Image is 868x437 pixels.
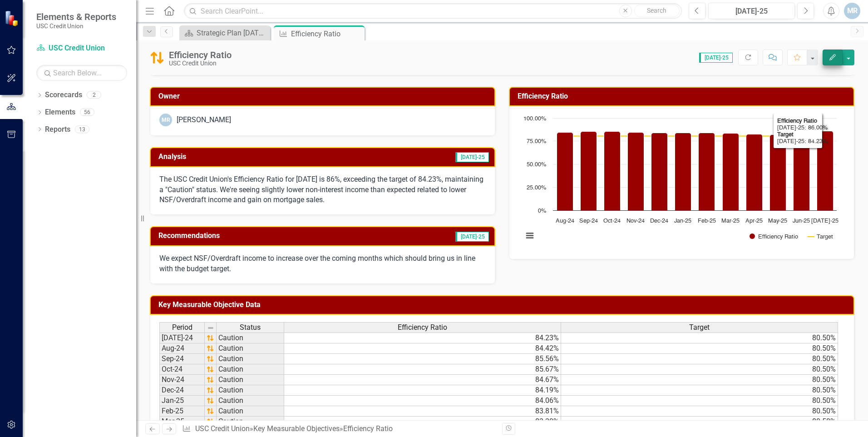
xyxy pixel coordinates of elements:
[561,385,838,396] td: 80.50%
[523,229,536,242] button: View chart menu, Chart
[197,27,268,39] div: Strategic Plan [DATE] - [DATE]
[45,90,82,100] a: Scorecards
[207,345,214,352] img: 7u2iTZrTEZ7i9oDWlPBULAqDHDmR3vKCs7My6dMMCIpfJOwzDMAzDMBH4B3+rbZfrisroAAAAAElFTkSuQmCC
[159,385,205,396] td: Dec-24
[527,162,546,168] text: 50.00%
[674,218,691,224] text: Jan-25
[207,418,214,425] img: 7u2iTZrTEZ7i9oDWlPBULAqDHDmR3vKCs7My6dMMCIpfJOwzDMAzDMBH4B3+rbZfrisroAAAAAElFTkSuQmCC
[159,174,486,206] p: The USC Credit Union's Efficiency Ratio for [DATE] is 86%, exceeding the target of 84.23%, mainta...
[284,364,561,375] td: 85.67%
[80,109,94,116] div: 56
[603,218,621,224] text: Oct-24
[159,114,172,126] div: MR
[750,233,798,240] button: Show Efficiency Ratio
[650,218,668,224] text: Dec-24
[557,131,833,211] g: Efficiency Ratio, series 1 of 2. Bar series with 12 bars.
[207,324,214,332] img: 8DAGhfEEPCf229AAAAAElFTkSuQmCC
[217,364,284,375] td: Caution
[182,27,268,39] a: Strategic Plan [DATE] - [DATE]
[523,116,546,122] text: 100.00%
[770,135,786,211] path: May-25, 81.97395497. Efficiency Ratio.
[217,417,284,427] td: Caution
[159,417,205,427] td: Mar-25
[455,152,489,162] span: [DATE]-25
[561,343,838,354] td: 80.50%
[561,333,838,343] td: 80.50%
[158,92,490,100] h3: Owner
[217,354,284,364] td: Caution
[207,334,214,342] img: 7u2iTZrTEZ7i9oDWlPBULAqDHDmR3vKCs7My6dMMCIpfJOwzDMAzDMBH4B3+rbZfrisroAAAAAElFTkSuQmCC
[217,375,284,385] td: Caution
[284,396,561,406] td: 84.06%
[518,92,849,100] h3: Efficiency Ratio
[45,124,70,135] a: Reports
[207,376,214,383] img: 7u2iTZrTEZ7i9oDWlPBULAqDHDmR3vKCs7My6dMMCIpfJOwzDMAzDMBH4B3+rbZfrisroAAAAAElFTkSuQmCC
[217,385,284,396] td: Caution
[207,355,214,363] img: 7u2iTZrTEZ7i9oDWlPBULAqDHDmR3vKCs7My6dMMCIpfJOwzDMAzDMBH4B3+rbZfrisroAAAAAElFTkSuQmCC
[699,133,715,211] path: Feb-25, 83.80941647. Efficiency Ratio.
[561,375,838,385] td: 80.50%
[527,139,546,144] text: 75.00%
[723,134,739,211] path: Mar-25, 83.29714326. Efficiency Ratio.
[284,343,561,354] td: 84.42%
[721,218,740,224] text: Mar-25
[284,354,561,364] td: 85.56%
[169,60,232,67] div: USC Credit Union
[343,424,393,433] div: Efficiency Ratio
[556,218,574,224] text: Aug-24
[284,417,561,427] td: 83.30%
[169,50,232,60] div: Efficiency Ratio
[811,218,838,224] text: [DATE]-25
[455,232,489,242] span: [DATE]-25
[217,333,284,343] td: Caution
[284,375,561,385] td: 84.67%
[207,407,214,415] img: 7u2iTZrTEZ7i9oDWlPBULAqDHDmR3vKCs7My6dMMCIpfJOwzDMAzDMBH4B3+rbZfrisroAAAAAElFTkSuQmCC
[745,218,763,224] text: Apr-25
[284,385,561,396] td: 84.19%
[708,3,795,19] button: [DATE]-25
[36,22,116,30] small: USC Credit Union
[561,364,838,375] td: 80.50%
[207,387,214,394] img: 7u2iTZrTEZ7i9oDWlPBULAqDHDmR3vKCs7My6dMMCIpfJOwzDMAzDMBH4B3+rbZfrisroAAAAAElFTkSuQmCC
[217,343,284,354] td: Caution
[159,396,205,406] td: Jan-25
[698,218,716,224] text: Feb-25
[699,53,733,63] span: [DATE]-25
[195,424,250,433] a: USC Credit Union
[793,218,810,224] text: Jun-25
[628,133,644,211] path: Nov-24, 84.66754107. Efficiency Ratio.
[36,11,116,22] span: Elements & Reports
[75,125,89,133] div: 13
[561,354,838,364] td: 80.50%
[207,366,214,373] img: 7u2iTZrTEZ7i9oDWlPBULAqDHDmR3vKCs7My6dMMCIpfJOwzDMAzDMBH4B3+rbZfrisroAAAAAElFTkSuQmCC
[45,107,75,118] a: Elements
[651,133,668,211] path: Dec-24, 84.19181874. Efficiency Ratio.
[561,417,838,427] td: 80.50%
[217,406,284,417] td: Caution
[711,6,792,17] div: [DATE]-25
[172,323,192,332] span: Period
[768,218,787,224] text: May-25
[150,50,164,65] img: Caution
[207,397,214,404] img: 7u2iTZrTEZ7i9oDWlPBULAqDHDmR3vKCs7My6dMMCIpfJOwzDMAzDMBH4B3+rbZfrisroAAAAAElFTkSuQmCC
[284,333,561,343] td: 84.23%
[581,132,597,211] path: Sep-24, 85.56330368. Efficiency Ratio.
[253,424,340,433] a: Key Measurable Objectives
[158,153,306,161] h3: Analysis
[626,218,645,224] text: Nov-24
[240,323,261,332] span: Status
[634,5,680,17] button: Search
[36,43,127,54] a: USC Credit Union
[159,343,205,354] td: Aug-24
[823,131,826,134] path: Jul-25, 84.2310739. Target.
[817,131,833,211] path: Jul-25, 86. Efficiency Ratio.
[159,333,205,343] td: [DATE]-24
[158,232,370,240] h3: Recommendations
[808,233,833,240] button: Show Target
[5,10,20,26] img: ClearPoint Strategy
[844,3,860,19] button: MR
[689,323,710,332] span: Target
[518,114,841,250] svg: Interactive chart
[538,208,546,214] text: 0%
